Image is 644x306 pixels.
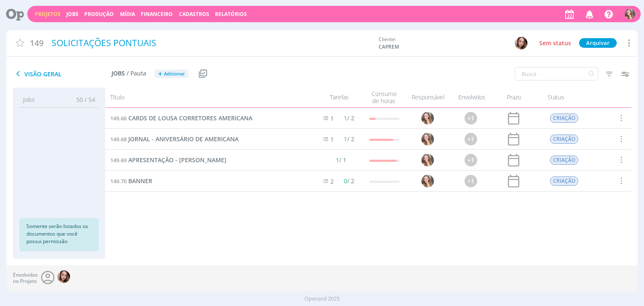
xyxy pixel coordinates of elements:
[70,95,95,104] span: 50 / 54
[128,177,152,185] span: BANNER
[551,135,579,144] span: CRIAÇÃO
[336,156,346,164] span: / 1
[158,70,162,78] span: +
[344,135,354,143] span: / 2
[110,156,127,164] span: 149.69
[26,223,92,245] p: Somente serão listados os documentos que você possui permissão
[35,10,60,18] a: Projetos
[57,270,70,283] img: T
[110,114,252,123] a: 149.66CARDS DE LOUSA CORRETORES AMERICANA
[405,90,451,105] div: Responsável
[465,133,478,145] div: +1
[138,11,175,18] button: Financeiro
[128,156,226,164] span: APRESENTAÇÃO - [PERSON_NAME]
[551,156,579,165] span: CRIAÇÃO
[309,90,363,105] div: Tarefas
[624,7,636,21] button: G
[515,67,598,80] input: Busca
[110,114,127,122] span: 149.66
[141,10,173,18] a: Financeiro
[344,177,354,185] span: / 2
[84,10,114,18] a: Produção
[110,177,127,185] span: 149.70
[49,34,375,53] div: SOLICITAÇÕES PONTUAIS
[344,177,347,185] span: 0
[105,90,308,105] div: Título
[535,90,610,105] div: Status
[120,10,135,18] a: Mídia
[579,38,617,48] button: Arquivar
[379,43,441,51] span: CAPREM
[13,272,38,284] span: Envolvidos no Projeto
[330,135,334,143] span: 1
[117,11,138,18] button: Mídia
[422,112,434,124] img: G
[179,10,209,18] span: Cadastros
[110,135,239,144] a: 149.68JORNAL - ANIVERSÁRIO DE AMERICANA
[422,133,434,145] img: G
[493,90,535,105] div: Prazo
[422,154,434,166] img: G
[344,114,347,122] span: 1
[514,36,528,50] button: T
[164,71,185,77] span: Adicionar
[215,10,247,18] a: Relatórios
[551,114,579,123] span: CRIAÇÃO
[465,154,478,166] div: +1
[30,37,44,49] span: 149
[465,175,478,187] div: +1
[465,112,478,124] div: +1
[112,70,125,77] span: Jobs
[336,156,339,164] span: 1
[537,38,573,48] button: Sem status
[13,69,112,79] span: Visão Geral
[64,11,81,18] button: Jobs
[344,114,354,122] span: / 2
[379,36,528,51] div: Cliente:
[82,11,116,18] button: Produção
[344,135,347,143] span: 1
[155,70,188,78] button: +Adicionar
[66,10,78,18] a: Jobs
[110,156,226,165] a: 149.69APRESENTAÇÃO - [PERSON_NAME]
[551,176,579,186] span: CRIAÇÃO
[127,70,146,77] span: / Pauta
[110,176,152,186] a: 149.70BANNER
[515,37,527,49] img: T
[451,90,493,105] div: Envolvidos
[110,135,127,143] span: 149.68
[213,11,249,18] button: Relatórios
[177,11,212,18] button: Cadastros
[128,114,252,122] span: CARDS DE LOUSA CORRETORES AMERICANA
[625,9,635,19] img: G
[330,114,334,122] span: 1
[330,177,334,185] span: 2
[422,175,434,187] img: G
[363,90,405,105] div: Consumo de horas
[128,135,239,143] span: JORNAL - ANIVERSÁRIO DE AMERICANA
[32,11,63,18] button: Projetos
[539,39,571,47] span: Sem status
[23,95,35,104] span: Jobs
